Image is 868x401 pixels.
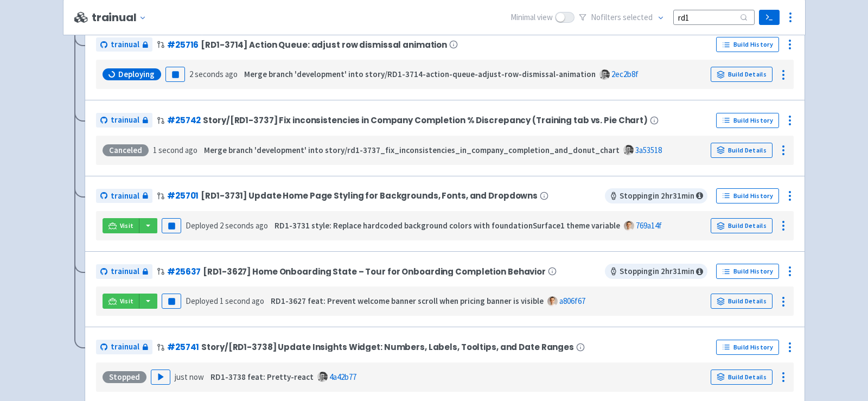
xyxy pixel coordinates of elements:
[244,69,596,79] strong: Merge branch 'development' into story/RD1-3714-action-queue-adjust-row-dismissal-animation
[220,296,264,306] time: 1 second ago
[716,188,779,203] a: Build History
[605,264,707,279] span: Stopping in 2 hr 31 min
[201,191,538,200] span: [RD1-3731] Update Home Page Styling for Backgrounds, Fonts, and Dropdowns
[716,113,779,128] a: Build History
[111,114,139,126] span: trainual
[716,264,779,279] a: Build History
[210,372,314,382] strong: RD1-3738 feat: Pretty-react
[153,145,197,155] time: 1 second ago
[559,296,585,306] a: a806f67
[103,294,139,309] a: Visit
[120,297,134,305] span: Visit
[711,218,773,233] a: Build Details
[120,221,134,230] span: Visit
[96,113,152,128] a: trainual
[510,11,553,24] span: Minimal view
[96,340,152,354] a: trainual
[167,266,201,277] a: #25637
[167,341,199,353] a: #25741
[711,143,773,158] a: Build Details
[186,220,268,231] span: Deployed
[186,296,264,306] span: Deployed
[591,11,653,24] span: No filter s
[96,264,152,279] a: trainual
[204,145,620,155] strong: Merge branch 'development' into story/rd1-3737_fix_inconsistencies_in_company_completion_and_donu...
[275,220,620,231] strong: RD1-3731 style: Replace hardcoded background colors with foundationSurface1 theme variable
[111,39,139,51] span: trainual
[201,40,447,49] span: [RD1-3714] Action Queue: adjust row dismissal animation
[271,296,544,306] strong: RD1-3627 feat: Prevent welcome banner scroll when pricing banner is visible
[167,190,199,201] a: #25701
[167,114,201,126] a: #25742
[759,10,779,25] a: Terminal
[203,267,546,276] span: [RD1-3627] Home Onboarding State – Tour for Onboarding Completion Behavior
[96,189,152,203] a: trainual
[189,69,238,79] time: 2 seconds ago
[623,12,653,22] span: selected
[329,372,356,382] a: 4a42b77
[111,341,139,353] span: trainual
[162,218,181,233] button: Pause
[203,116,648,125] span: Story/[RD1-3737] Fix inconsistencies in Company Completion % Discrepancy (Training tab vs. Pie Ch...
[96,37,152,52] a: trainual
[636,220,662,231] a: 769a14f
[175,372,204,382] time: just now
[716,37,779,52] a: Build History
[635,145,662,155] a: 3a53518
[151,370,170,385] button: Play
[605,188,707,203] span: Stopping in 2 hr 31 min
[201,342,574,352] span: Story/[RD1-3738] Update Insights Widget: Numbers, Labels, Tooltips, and Date Ranges
[92,11,151,24] button: trainual
[716,340,779,355] a: Build History
[220,220,268,231] time: 2 seconds ago
[611,69,639,79] a: 2ec2b8f
[118,69,155,80] span: Deploying
[103,218,139,233] a: Visit
[165,67,185,82] button: Pause
[711,294,773,309] a: Build Details
[103,371,146,383] div: Stopped
[167,39,199,50] a: #25716
[711,67,773,82] a: Build Details
[111,265,139,278] span: trainual
[162,294,181,309] button: Pause
[673,10,755,24] input: Search...
[103,144,149,156] div: Canceled
[711,370,773,385] a: Build Details
[111,190,139,202] span: trainual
